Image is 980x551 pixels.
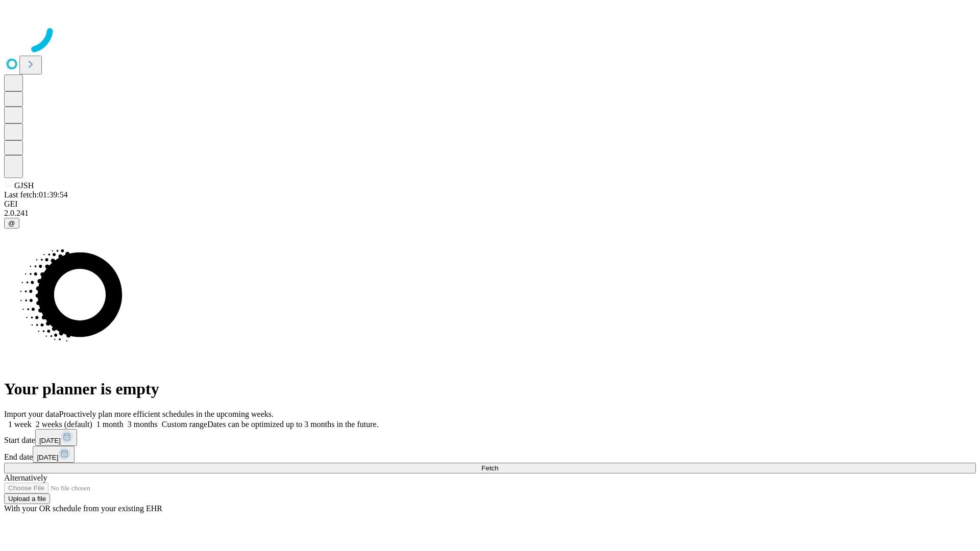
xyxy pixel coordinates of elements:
[36,420,92,429] span: 2 weeks (default)
[4,493,50,504] button: Upload a file
[4,446,976,463] div: End date
[207,420,378,429] span: Dates can be optimized up to 3 months in the future.
[481,464,498,472] span: Fetch
[4,410,59,418] span: Import your data
[96,420,124,429] span: 1 month
[37,454,58,461] span: [DATE]
[4,504,162,513] span: With your OR schedule from your existing EHR
[59,410,274,418] span: Proactively plan more efficient schedules in the upcoming weeks.
[8,219,15,227] span: @
[162,420,207,429] span: Custom range
[14,181,34,190] span: GJSH
[4,463,976,473] button: Fetch
[4,199,976,209] div: GEI
[128,420,158,429] span: 3 months
[33,446,75,463] button: [DATE]
[4,380,976,398] h1: Your planner is empty
[8,420,32,429] span: 1 week
[35,429,77,446] button: [DATE]
[4,429,976,446] div: Start date
[39,437,61,444] span: [DATE]
[4,190,68,199] span: Last fetch: 01:39:54
[4,209,976,218] div: 2.0.241
[4,218,19,229] button: @
[4,473,47,482] span: Alternatively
